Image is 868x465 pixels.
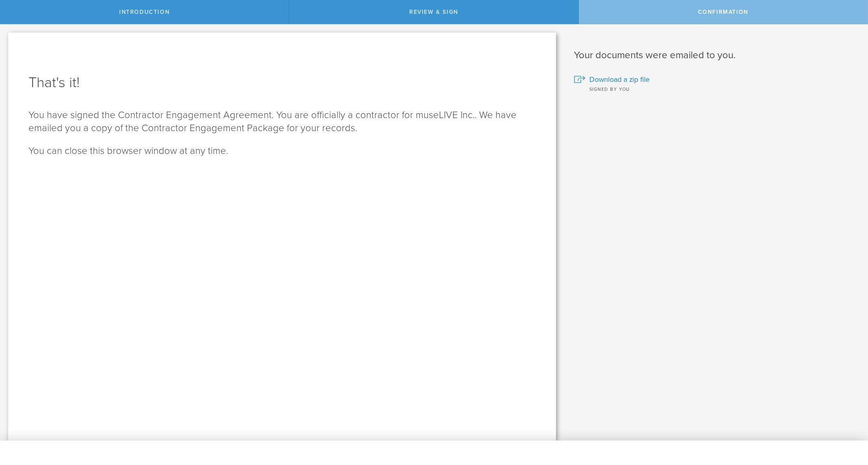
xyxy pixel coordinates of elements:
span: Confirmation [698,9,748,15]
p: You have signed the Contractor Engagement Agreement. You are officially a contractor for museLIVE... [28,109,536,135]
h1: Your documents were emailed to you. [574,49,856,62]
div: Signed by you [574,85,856,93]
h1: That's it! [28,73,536,92]
span: Introduction [119,9,170,15]
span: Review & sign [409,9,458,15]
span: Download a zip file [589,74,650,85]
p: You can close this browser window at any time. [28,145,536,158]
